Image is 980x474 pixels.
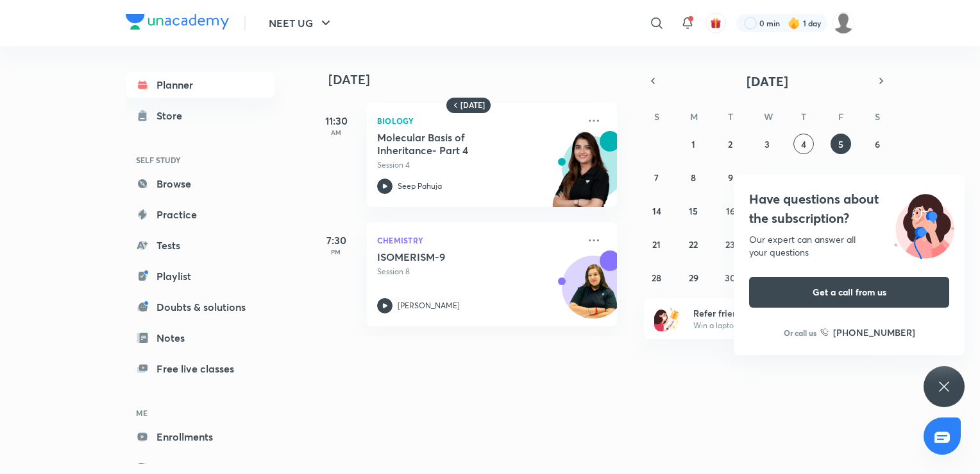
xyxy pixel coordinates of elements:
[460,100,485,110] h6: [DATE]
[398,300,460,312] p: [PERSON_NAME]
[833,326,915,339] h6: [PHONE_NUMBER]
[873,171,882,184] abbr: September 13, 2025
[728,138,732,150] abbr: September 2, 2025
[646,200,667,221] button: September 14, 2025
[836,171,845,184] abbr: September 12, 2025
[875,110,880,123] abbr: Saturday
[377,266,579,277] p: Session 8
[693,320,851,331] p: Win a laptop, vouchers & more
[654,171,659,184] abbr: September 7, 2025
[765,138,770,150] abbr: September 3, 2025
[562,263,624,324] img: Avatar
[652,205,661,217] abbr: September 14, 2025
[377,131,537,157] h5: Molecular Basis of Inheritance- Part 4
[683,167,704,188] button: September 8, 2025
[757,167,777,188] button: September 10, 2025
[328,72,630,87] h4: [DATE]
[831,134,851,154] button: September 5, 2025
[261,10,341,36] button: NEET UG
[690,110,698,123] abbr: Monday
[126,14,229,30] img: Company Logo
[683,234,704,254] button: September 22, 2025
[725,272,736,284] abbr: September 30, 2025
[126,103,275,128] a: Store
[126,14,229,33] a: Company Logo
[126,424,275,450] a: Enrollments
[652,272,661,284] abbr: September 28, 2025
[652,238,661,250] abbr: September 21, 2025
[646,267,667,288] button: September 28, 2025
[749,277,949,308] button: Get a call from us
[720,234,741,254] button: September 23, 2025
[720,200,741,221] button: September 16, 2025
[747,73,788,90] span: [DATE]
[728,110,733,123] abbr: Tuesday
[377,233,579,248] p: Chemistry
[654,306,680,331] img: referral
[784,327,816,338] p: Or call us
[749,189,949,228] h4: Have questions about the subscription?
[749,233,949,259] div: Our expert can answer all your questions
[126,72,275,98] a: Planner
[126,149,275,171] h6: SELF STUDY
[725,238,735,250] abbr: September 23, 2025
[126,294,275,320] a: Doubts & solutions
[126,356,275,382] a: Free live classes
[867,134,888,154] button: September 6, 2025
[310,233,362,248] h5: 7:30
[793,134,814,154] button: September 4, 2025
[689,238,698,250] abbr: September 22, 2025
[689,205,698,217] abbr: September 15, 2025
[757,134,777,154] button: September 3, 2025
[310,128,362,136] p: AM
[546,131,617,220] img: unacademy
[126,171,275,197] a: Browse
[800,171,807,184] abbr: September 11, 2025
[762,171,772,184] abbr: September 10, 2025
[126,263,275,289] a: Playlist
[726,205,735,217] abbr: September 16, 2025
[126,402,275,424] h6: ME
[838,138,843,150] abbr: September 5, 2025
[398,180,442,192] p: Seep Pahuja
[801,138,806,150] abbr: September 4, 2025
[646,234,667,254] button: September 21, 2025
[720,167,741,188] button: September 9, 2025
[820,326,915,339] a: [PHONE_NUMBER]
[310,113,362,128] h5: 11:30
[875,138,880,150] abbr: September 6, 2025
[126,233,275,258] a: Tests
[884,189,965,259] img: ttu_illustration_new.svg
[788,17,800,30] img: streak
[377,159,579,171] p: Session 4
[126,325,275,351] a: Notes
[831,167,851,188] button: September 12, 2025
[720,134,741,154] button: September 2, 2025
[662,72,872,90] button: [DATE]
[646,167,667,188] button: September 7, 2025
[691,138,695,150] abbr: September 1, 2025
[377,113,579,128] p: Biology
[683,267,704,288] button: September 29, 2025
[801,110,806,123] abbr: Thursday
[867,167,888,188] button: September 13, 2025
[793,167,814,188] button: September 11, 2025
[832,12,854,34] img: Khushboo
[683,200,704,221] button: September 15, 2025
[764,110,773,123] abbr: Wednesday
[683,134,704,154] button: September 1, 2025
[728,171,733,184] abbr: September 9, 2025
[377,250,537,263] h5: ISOMERISM-9
[710,17,722,29] img: avatar
[838,110,843,123] abbr: Friday
[693,306,851,320] h6: Refer friends
[126,202,275,227] a: Practice
[310,248,362,256] p: PM
[691,171,696,184] abbr: September 8, 2025
[654,110,659,123] abbr: Sunday
[156,108,190,123] div: Store
[705,13,726,33] button: avatar
[720,267,741,288] button: September 30, 2025
[689,272,698,284] abbr: September 29, 2025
